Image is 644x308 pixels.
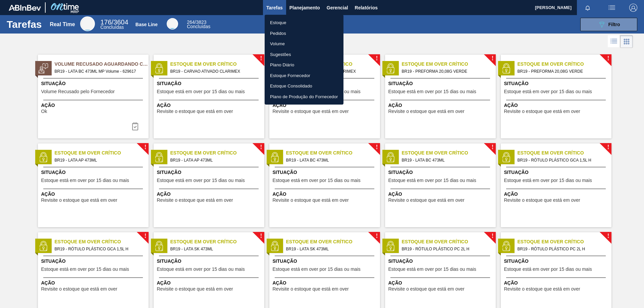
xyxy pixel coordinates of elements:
a: Pedidos [265,28,343,39]
a: Volume [265,39,343,49]
a: Sugestões [265,49,343,60]
a: Plano de Produção do Fornecedor [265,91,343,102]
a: Plano Diário [265,60,343,70]
a: Estoque Fornecedor [265,70,343,81]
a: Estoque [265,17,343,28]
a: Estoque Consolidado [265,81,343,91]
